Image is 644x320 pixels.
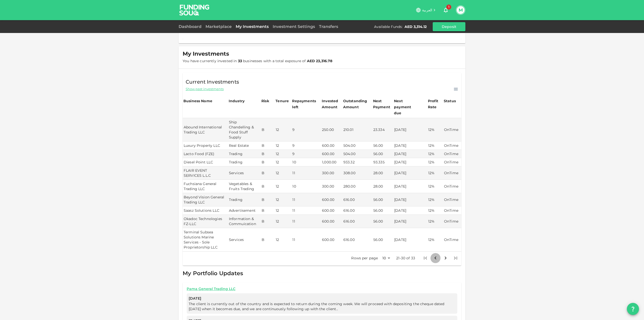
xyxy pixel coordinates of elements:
td: Saasz Solutions LLC [183,206,228,215]
td: 1,000.00 [321,158,342,166]
td: 12 [275,180,291,193]
td: 12% [427,118,443,141]
td: OnTime [443,193,461,206]
td: OnTime [443,180,461,193]
button: M [457,6,464,14]
div: Next Payment [373,98,392,110]
td: 12% [427,158,443,166]
td: [DATE] [393,158,427,166]
td: 12% [427,206,443,215]
span: My Investments [183,50,229,57]
td: 308.00 [342,166,372,180]
td: B [261,215,275,228]
td: Advertisement [228,206,261,215]
td: 11 [291,166,321,180]
td: 504.00 [342,150,372,158]
td: 12% [427,193,443,206]
a: Transfers [317,24,340,29]
td: 11 [291,206,321,215]
td: 600.00 [321,141,342,150]
td: 12 [275,206,291,215]
td: OnTime [443,166,461,180]
td: 9 [291,141,321,150]
div: Risk [261,98,271,104]
td: Services [228,228,261,252]
td: 600.00 [321,228,342,252]
p: Rows per page [351,256,378,261]
div: Business Name [183,98,212,104]
td: 56.00 [372,206,393,215]
span: You have currently invested in businesses with a total exposure of [183,59,333,63]
td: 600.00 [321,215,342,228]
td: 28.00 [372,166,393,180]
div: 10 [380,255,392,262]
td: Lacto Food (FZE) [183,150,228,158]
td: Ship Chandelling & Food Stuff Supply [228,118,261,141]
td: B [261,193,275,206]
td: 616.00 [342,215,372,228]
td: 600.00 [321,193,342,206]
td: 12% [427,180,443,193]
td: FLAIR EVENT SERVICES L.L.C [183,166,228,180]
span: Current Investments [186,78,239,86]
div: Repayments left [292,98,317,110]
div: Outstanding Amount [343,98,368,110]
p: 21-30 of 33 [396,256,415,261]
td: 616.00 [342,206,372,215]
td: 9 [291,118,321,141]
td: 12% [427,141,443,150]
div: Status [444,98,456,104]
td: Vegetables & Fruits Trading [228,180,261,193]
span: [DATE] [189,295,455,302]
td: 12 [275,215,291,228]
td: Real Estate [228,141,261,150]
td: 28.00 [372,180,393,193]
td: 56.00 [372,141,393,150]
td: B [261,166,275,180]
td: [DATE] [393,215,427,228]
strong: 33 [238,59,242,63]
td: OnTime [443,118,461,141]
td: B [261,206,275,215]
td: 12 [275,158,291,166]
div: Profit Rate [428,98,442,110]
td: 12 [275,228,291,252]
td: Okadoc Technologies FZ-LLC [183,215,228,228]
td: 9 [291,150,321,158]
span: العربية [422,8,432,12]
td: B [261,141,275,150]
div: Available Funds : [374,24,403,29]
td: B [261,180,275,193]
div: Industry [229,98,245,104]
td: 93.335 [372,158,393,166]
td: 933.32 [342,158,372,166]
td: B [261,150,275,158]
td: Trading [228,193,261,206]
td: B [261,118,275,141]
td: 250.00 [321,118,342,141]
div: Invested Amount [322,98,342,110]
td: Trading [228,158,261,166]
td: OnTime [443,141,461,150]
td: Abound International Trading LLC [183,118,228,141]
td: [DATE] [393,180,427,193]
td: OnTime [443,158,461,166]
td: [DATE] [393,118,427,141]
span: The client is currently out of the country and is expected to return during the coming week. We w... [189,302,445,311]
td: Information & Commuication [228,215,261,228]
td: 280.00 [342,180,372,193]
button: Deposit [433,22,465,31]
button: Go to previous page [430,253,440,263]
td: 10 [291,180,321,193]
button: question [627,303,639,315]
div: AED 3,314.12 [405,24,427,29]
td: 300.00 [321,166,342,180]
td: 10 [291,158,321,166]
td: 12% [427,215,443,228]
a: My Investments [234,24,271,29]
td: Fuchsiana General Trading LLC [183,180,228,193]
td: [DATE] [393,141,427,150]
